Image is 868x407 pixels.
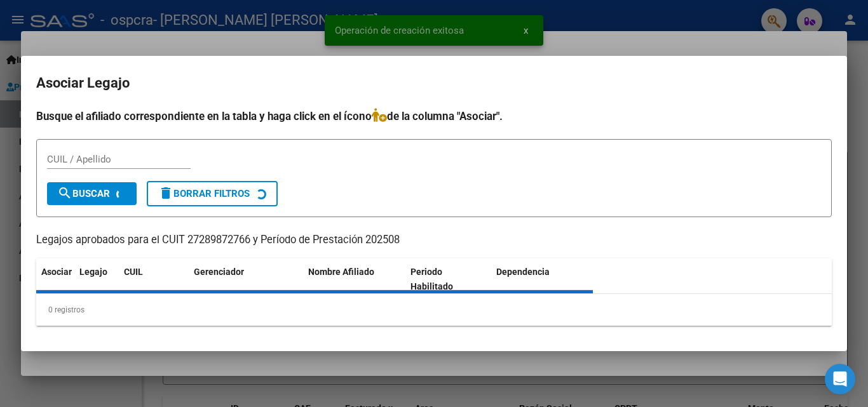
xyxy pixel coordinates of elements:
[410,267,453,291] span: Periodo Habilitado
[57,185,72,201] mat-icon: search
[36,108,832,124] h4: Busque el afiliado correspondiente en la tabla y haga click en el ícono de la columna "Asociar".
[74,258,119,300] datatable-header-cell: Legajo
[405,258,491,300] datatable-header-cell: Periodo Habilitado
[189,258,303,300] datatable-header-cell: Gerenciador
[36,232,832,248] p: Legajos aprobados para el CUIT 27289872766 y Período de Prestación 202508
[36,258,74,300] datatable-header-cell: Asociar
[825,364,855,394] div: Open Intercom Messenger
[79,267,107,277] span: Legajo
[124,267,143,277] span: CUIL
[119,258,189,300] datatable-header-cell: CUIL
[194,267,244,277] span: Gerenciador
[47,182,137,205] button: Buscar
[41,267,72,277] span: Asociar
[36,294,832,326] div: 0 registros
[158,188,250,199] span: Borrar Filtros
[308,267,374,277] span: Nombre Afiliado
[147,181,278,206] button: Borrar Filtros
[491,258,593,300] datatable-header-cell: Dependencia
[496,267,550,277] span: Dependencia
[158,185,173,201] mat-icon: delete
[57,188,110,199] span: Buscar
[36,71,832,95] h2: Asociar Legajo
[303,258,405,300] datatable-header-cell: Nombre Afiliado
